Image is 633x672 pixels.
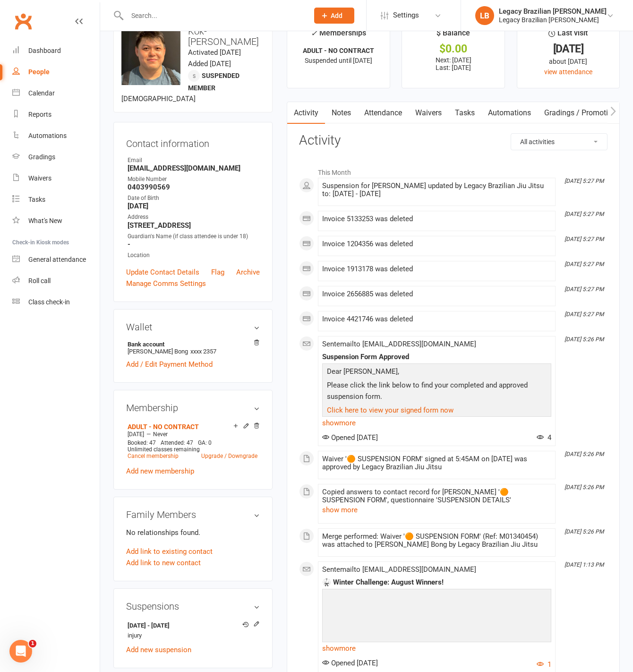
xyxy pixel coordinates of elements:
a: Add link to new contact [126,557,201,569]
strong: [STREET_ADDRESS] [128,221,260,230]
p: No relationships found. [126,527,260,538]
a: Activity [287,102,325,124]
strong: Bank account [128,341,255,348]
iframe: Intercom live chat [9,640,32,663]
span: Suspended member [188,72,240,92]
div: Last visit [548,27,588,44]
h3: Suspensions [126,601,260,612]
a: Add link to existing contact [126,546,213,557]
div: [DATE] [526,44,611,54]
div: Automations [28,132,67,139]
div: Invoice 1204356 was deleted [322,240,551,248]
div: about [DATE] [526,56,611,67]
div: Roll call [28,277,51,284]
strong: - [128,240,260,249]
div: Invoice 5133253 was deleted [322,215,551,223]
div: Memberships [311,27,366,44]
a: Waivers [12,168,100,189]
a: show more [322,416,551,430]
span: Sent email to [EMAIL_ADDRESS][DOMAIN_NAME] [322,340,476,348]
input: Search... [124,9,302,22]
div: $ Balance [436,27,470,44]
a: Manage Comms Settings [126,278,206,289]
div: General attendance [28,256,86,263]
a: Click here to view your signed form now [327,406,453,414]
i: [DATE] 5:27 PM [565,311,604,318]
div: Invoice 2656885 was deleted [322,290,551,298]
div: Suspension for [PERSON_NAME] updated by Legacy Brazilian Jiu Jitsu to: [DATE] - [DATE] [322,182,551,198]
span: Opened [DATE] [322,659,378,667]
button: 1 [537,659,551,670]
div: Legacy Brazilian [PERSON_NAME] [499,7,607,16]
i: [DATE] 5:26 PM [565,336,604,343]
a: Notes [325,102,358,124]
span: [DATE] [128,431,144,438]
span: Unlimited classes remaining [128,446,200,453]
h3: Membership [126,403,260,413]
a: Add / Edit Payment Method [126,359,213,370]
a: Gradings / Promotions [538,102,627,124]
img: image1733297526.png [121,26,180,85]
span: Booked: 47 [128,439,156,446]
div: Mobile Number [128,175,260,184]
i: [DATE] 5:27 PM [565,236,604,242]
li: This Month [299,163,607,178]
time: Added [DATE] [188,60,231,68]
a: Tasks [448,102,481,124]
a: Archive [236,267,260,278]
a: show more [322,642,551,655]
a: ADULT - NO CONTRACT [128,423,199,431]
a: view attendance [544,68,592,76]
strong: ADULT - NO CONTRACT [303,47,374,54]
div: 🥋 Winter Challenge: August Winners! [322,578,551,586]
div: Tasks [28,196,45,203]
span: Attended: 47 [161,439,193,446]
a: Dashboard [12,40,100,61]
span: [DEMOGRAPHIC_DATA] [121,95,196,103]
a: People [12,61,100,83]
i: [DATE] 5:27 PM [565,211,604,217]
i: [DATE] 5:27 PM [565,286,604,293]
div: Dashboard [28,47,61,54]
span: xxxx 2357 [190,348,216,355]
div: — [125,431,260,438]
div: $0.00 [411,44,496,54]
span: 4 [537,433,551,442]
i: [DATE] 5:27 PM [565,178,604,184]
time: Activated [DATE] [188,48,241,57]
p: Next: [DATE] Last: [DATE] [411,56,496,71]
a: What's New [12,210,100,232]
p: Please click the link below to find your completed and approved suspension form. [325,379,549,405]
li: injury [126,619,260,642]
a: Gradings [12,146,100,168]
p: Dear [PERSON_NAME], [325,366,549,379]
div: Email [128,156,260,165]
div: LB [475,6,494,25]
a: Class kiosk mode [12,292,100,313]
a: Upgrade / Downgrade [201,453,257,459]
h3: Family Members [126,509,260,520]
a: Tasks [12,189,100,210]
h3: Kok-[PERSON_NAME] [121,26,265,47]
div: What's New [28,217,62,224]
div: Copied answers to contact record for [PERSON_NAME] '🟠 SUSPENSION FORM', questionnaire 'SUSPENSION... [322,488,551,504]
li: [PERSON_NAME] Bong [126,339,260,356]
span: Opened [DATE] [322,433,378,442]
a: Cancel membership [128,453,179,459]
span: GA: 0 [198,439,212,446]
span: Settings [393,5,419,26]
a: Add new membership [126,467,194,475]
button: show more [322,504,358,516]
a: Reports [12,104,100,125]
div: Suspension Form Approved [322,353,551,361]
a: Automations [12,125,100,146]
span: Sent email to [EMAIL_ADDRESS][DOMAIN_NAME] [322,565,476,574]
div: Waiver '🟠 SUSPENSION FORM' signed at 5:45AM on [DATE] was approved by Legacy Brazilian Jiu Jitsu [322,455,551,471]
div: People [28,68,50,76]
div: Waivers [28,174,51,182]
i: [DATE] 5:26 PM [565,484,604,491]
a: Attendance [358,102,409,124]
div: Calendar [28,89,55,97]
h3: Wallet [126,322,260,332]
div: Merge performed: Waiver '🟠 SUSPENSION FORM' (Ref: M01340454) was attached to [PERSON_NAME] Bong b... [322,533,551,549]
